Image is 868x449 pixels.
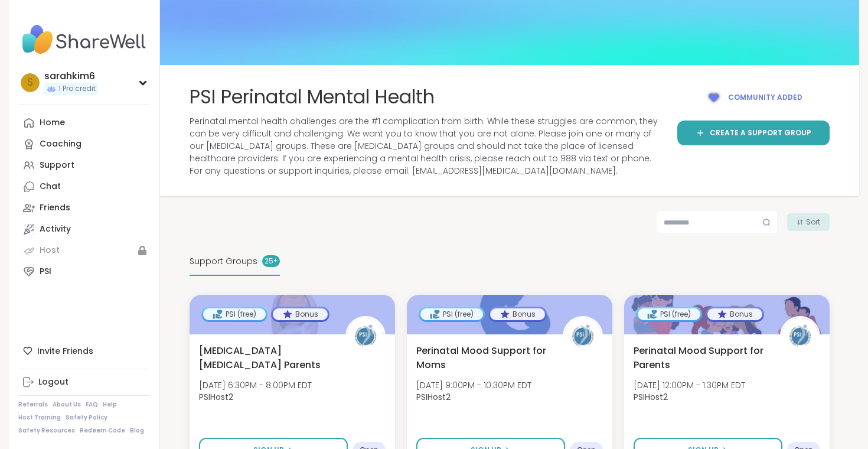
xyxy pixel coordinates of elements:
[262,255,280,267] div: 25
[66,414,107,422] a: Safety Policy
[40,181,61,193] div: Chat
[190,115,663,177] span: Perinatal mental health challenges are the #1 complication from birth. While these struggles are ...
[18,176,150,197] a: Chat
[347,318,384,354] img: PSIHost2
[40,160,74,171] div: Support
[564,318,601,354] img: PSIHost2
[199,379,312,391] span: [DATE] 6:30PM - 8:00PM EDT
[18,427,75,435] a: Safety Resources
[27,75,33,90] span: s
[80,427,125,435] a: Redeem Code
[53,401,81,409] a: About Us
[40,266,51,278] div: PSI
[40,138,81,150] div: Coaching
[273,308,328,320] div: Bonus
[18,372,150,393] a: Logout
[199,344,332,372] span: [MEDICAL_DATA] [MEDICAL_DATA] Parents
[634,391,668,403] b: PSIHost2
[18,19,150,60] img: ShareWell Nav Logo
[634,379,745,391] span: [DATE] 12:00PM - 1:30PM EDT
[40,245,60,256] div: Host
[416,379,531,391] span: [DATE] 9:00PM - 10:30PM EDT
[677,84,830,111] button: Community added
[58,84,96,94] span: 1 Pro credit
[38,376,68,388] div: Logout
[203,308,266,320] div: PSI (free)
[18,401,48,409] a: Referrals
[782,318,818,354] img: PSIHost2
[416,344,550,372] span: Perinatal Mood Support for Moms
[420,308,483,320] div: PSI (free)
[18,219,150,240] a: Activity
[190,255,257,268] span: Support Groups
[199,391,233,403] b: PSIHost2
[40,117,65,129] div: Home
[18,340,150,362] div: Invite Friends
[190,84,435,110] span: PSI Perinatal Mental Health
[490,308,545,320] div: Bonus
[806,217,820,227] span: Sort
[18,414,61,422] a: Host Training
[40,223,71,235] div: Activity
[130,427,144,435] a: Blog
[710,128,811,138] span: Create a support group
[18,112,150,134] a: Home
[273,256,278,266] pre: +
[18,155,150,176] a: Support
[638,308,700,320] div: PSI (free)
[18,134,150,155] a: Coaching
[103,401,117,409] a: Help
[40,202,70,214] div: Friends
[707,308,762,320] div: Bonus
[18,240,150,261] a: Host
[18,197,150,219] a: Friends
[44,70,98,83] div: sarahkim6
[634,344,767,372] span: Perinatal Mood Support for Parents
[18,261,150,282] a: PSI
[677,121,830,145] a: Create a support group
[416,391,451,403] b: PSIHost2
[728,92,802,103] span: Community added
[86,401,98,409] a: FAQ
